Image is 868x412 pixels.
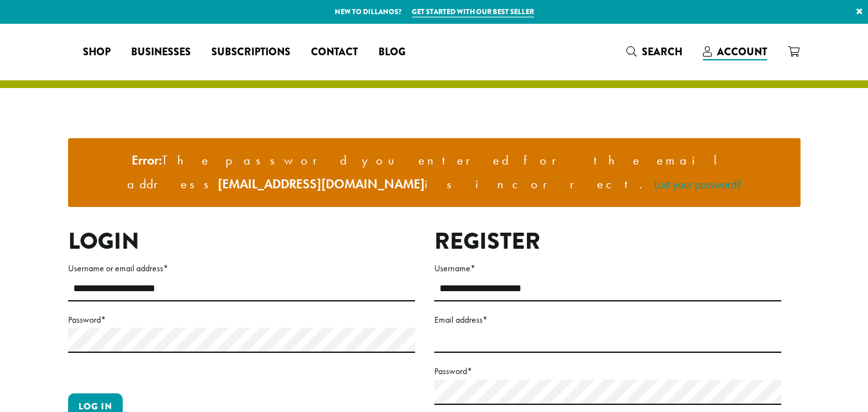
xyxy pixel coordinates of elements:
[211,44,290,60] span: Subscriptions
[311,44,358,60] span: Contact
[68,312,415,328] label: Password
[434,260,781,276] label: Username
[717,44,767,59] span: Account
[68,228,415,255] h2: Login
[412,6,534,17] a: Get started with our best seller
[78,148,790,197] li: The password you entered for the email address is incorrect.
[83,44,111,60] span: Shop
[73,42,121,62] a: Shop
[654,177,741,192] a: Lost your password?
[642,44,682,59] span: Search
[378,44,405,60] span: Blog
[434,228,781,255] h2: Register
[132,152,162,168] strong: Error:
[616,41,693,62] a: Search
[68,260,415,276] label: Username or email address
[434,363,781,379] label: Password
[218,175,425,192] strong: [EMAIL_ADDRESS][DOMAIN_NAME]
[131,44,191,60] span: Businesses
[434,312,781,328] label: Email address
